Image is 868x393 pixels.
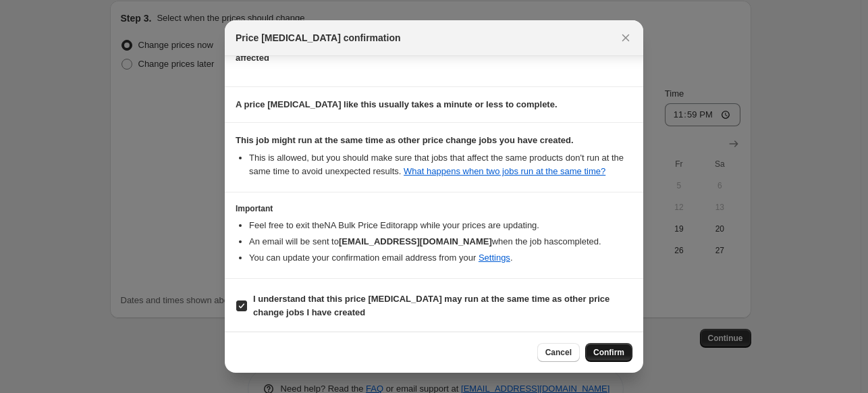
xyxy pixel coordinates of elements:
[593,347,624,358] span: Confirm
[616,28,635,47] button: Close
[253,294,609,317] b: I understand that this price [MEDICAL_DATA] may run at the same time as other price change jobs I...
[236,31,401,45] span: Price [MEDICAL_DATA] confirmation
[339,236,492,246] b: [EMAIL_ADDRESS][DOMAIN_NAME]
[236,99,558,109] b: A price [MEDICAL_DATA] like this usually takes a minute or less to complete.
[545,347,572,358] span: Cancel
[479,253,510,263] a: Settings
[249,251,632,265] li: You can update your confirmation email address from your .
[404,166,605,176] a: What happens when two jobs run at the same time?
[236,135,574,145] b: This job might run at the same time as other price change jobs you have created.
[249,151,632,178] li: This is allowed, but you should make sure that jobs that affect the same products don ' t run at ...
[585,343,632,362] button: Confirm
[249,219,632,232] li: Feel free to exit the NA Bulk Price Editor app while your prices are updating.
[537,343,580,362] button: Cancel
[236,203,632,214] h3: Important
[249,235,632,248] li: An email will be sent to when the job has completed .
